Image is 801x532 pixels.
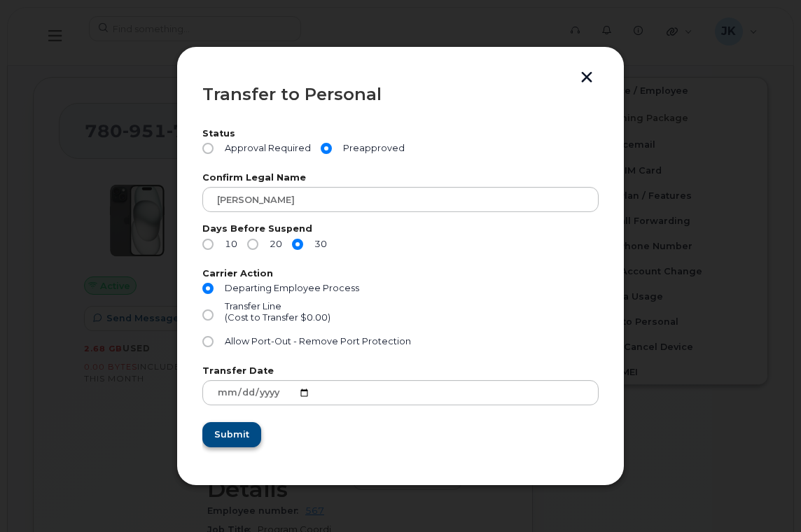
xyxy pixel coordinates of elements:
[202,225,599,234] label: Days Before Suspend
[337,143,405,154] span: Preapproved
[309,239,327,250] span: 30
[202,129,599,139] label: Status
[202,422,261,447] button: Submit
[321,143,332,154] input: Preapproved
[202,283,214,294] input: Departing Employee Process
[202,239,214,250] input: 10
[202,174,599,183] label: Confirm Legal Name
[225,312,330,323] div: (Cost to Transfer $0.00)
[202,86,599,103] div: Transfer to Personal
[292,239,303,250] input: 30
[225,283,359,293] span: Departing Employee Process
[264,239,282,250] span: 20
[202,269,599,279] label: Carrier Action
[219,239,237,250] span: 10
[202,309,214,321] input: Transfer Line(Cost to Transfer $0.00)
[202,367,599,376] label: Transfer Date
[202,336,214,347] input: Allow Port-Out - Remove Port Protection
[202,143,214,154] input: Approval Required
[219,143,311,154] span: Approval Required
[225,336,411,346] span: Allow Port-Out - Remove Port Protection
[214,428,249,441] span: Submit
[247,239,258,250] input: 20
[225,301,281,311] span: Transfer Line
